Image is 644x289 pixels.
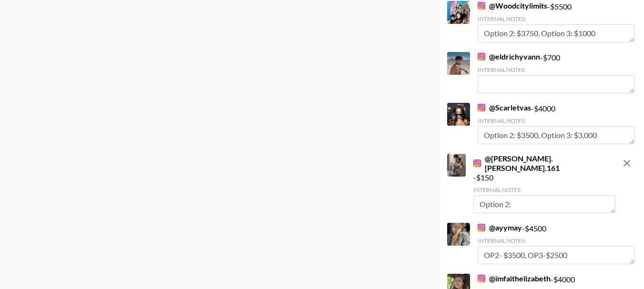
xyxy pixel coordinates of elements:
[473,154,615,173] a: @[PERSON_NAME].[PERSON_NAME].161
[478,237,634,244] div: Internal Notes:
[478,103,531,112] a: @Scarletvas
[478,223,522,232] a: @ayymay
[478,52,540,61] a: @eldrichyvann
[478,1,634,42] div: - $ 5500
[478,66,634,73] div: Internal Notes:
[478,126,634,144] textarea: Option 2: $3500, Option 3: $3,000
[478,15,634,22] div: Internal Notes:
[478,1,547,10] a: @Woodcitylimits
[478,103,634,144] div: - $ 4000
[478,104,485,111] img: Instagram
[473,159,481,167] img: Instagram
[473,154,615,213] div: - $ 150
[478,274,551,283] a: @imfaithelizabeth
[473,186,615,193] div: Internal Notes:
[478,275,485,282] img: Instagram
[478,52,634,93] div: - $ 700
[478,53,485,60] img: Instagram
[478,246,634,264] textarea: OP2- $3500, OP3-$2500
[617,154,636,173] button: remove
[478,24,634,42] textarea: Option 2: $3750, Option 3: $1000
[478,2,485,10] img: Instagram
[478,223,634,264] div: - $ 4500
[478,224,485,231] img: Instagram
[473,195,615,213] textarea: Option 2:
[478,117,634,124] div: Internal Notes:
